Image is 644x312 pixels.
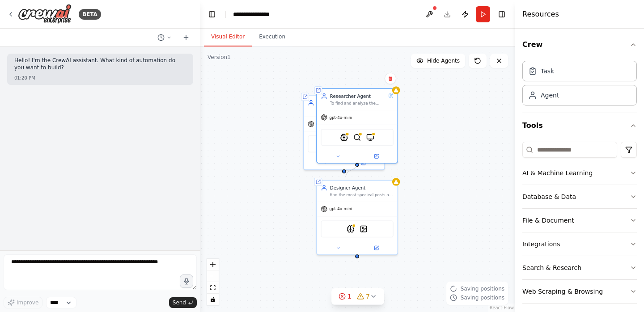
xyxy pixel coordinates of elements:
[358,152,395,160] button: Open in side panel
[427,57,460,64] span: Hide Agents
[204,28,252,46] button: Visual Editor
[316,180,398,255] div: Designer Agentfind the most specieal posts on the instagram -animation and motion graphy to expla...
[522,169,593,177] div: AI & Machine Learning
[347,225,355,233] img: AIMindTool
[522,216,574,225] div: File & Document
[522,57,637,113] div: Crew
[14,57,186,71] p: Hello! I'm the CrewAI assistant. What kind of automation do you want to build?
[233,10,270,19] nav: breadcrumb
[340,134,348,142] img: AIMindTool
[79,9,101,20] div: BETA
[411,54,465,68] button: Hide Agents
[347,292,352,301] span: 1
[303,95,385,170] div: Writer Agentthe best senarios about print and advertisment and good startsgpt-4o-miniDallEToolDir...
[461,285,504,292] span: Saving positions
[490,305,514,310] a: React Flow attribution
[366,292,370,301] span: 7
[329,115,352,120] span: gpt-4o-mini
[206,8,218,21] button: Hide left sidebar
[330,185,394,191] div: Designer Agent
[522,256,637,279] button: Search & Research
[169,297,197,308] button: Send
[496,8,508,21] button: Hide right sidebar
[345,159,382,167] button: Open in side panel
[314,178,322,186] div: Shared agent from repository
[522,263,581,272] div: Search & Research
[330,101,386,106] div: To find and analyze the latest information on a given topic to provide the writer with accurate, ...
[522,9,559,20] h4: Resources
[207,270,219,282] button: zoom out
[522,138,637,311] div: Tools
[522,209,637,232] button: File & Document
[179,32,193,43] button: Start a new chat
[207,294,219,305] button: toggle interactivity
[14,75,186,81] div: 01:20 PM
[329,207,352,212] span: gpt-4o-mini
[207,259,219,270] button: zoom in
[541,67,554,76] div: Task
[173,299,186,306] span: Send
[522,32,637,57] button: Crew
[18,4,72,24] img: Logo
[522,192,576,201] div: Database & Data
[522,280,637,303] button: Web Scraping & Browsing
[385,73,396,84] button: Delete node
[522,232,637,256] button: Integrations
[522,161,637,185] button: AI & Machine Learning
[17,299,38,306] span: Improve
[330,93,386,100] div: Researcher Agent
[207,282,219,294] button: fit view
[252,28,292,46] button: Execution
[366,134,374,142] img: BrowserbaseLoadTool
[522,287,603,296] div: Web Scraping & Browsing
[522,113,637,138] button: Tools
[330,192,394,198] div: find the most specieal posts on the instagram -animation and motion graphy to explain about print...
[154,32,175,43] button: Switch to previous chat
[180,274,193,288] button: Click to speak your automation idea
[522,185,637,208] button: Database & Data
[353,134,361,142] img: BraveSearchTool
[541,91,559,100] div: Agent
[331,288,384,305] button: 17
[461,294,504,301] span: Saving positions
[301,93,309,101] div: Shared agent from repository
[360,225,368,233] img: DallETool
[316,89,398,164] div: Researcher AgentTo find and analyze the latest information on a given topic to provide the writer...
[4,297,42,308] button: Improve
[207,259,219,305] div: React Flow controls
[522,240,560,249] div: Integrations
[358,244,395,252] button: Open in side panel
[208,54,231,61] div: Version 1
[314,86,322,94] div: Shared agent from repository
